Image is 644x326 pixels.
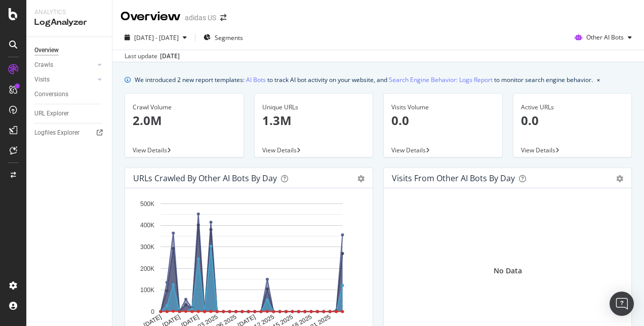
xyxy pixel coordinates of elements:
button: Segments [199,29,247,46]
span: [DATE] - [DATE] [134,33,179,42]
div: Overview [34,45,59,56]
p: 2.0M [133,112,236,129]
span: View Details [391,146,426,154]
div: Unique URLs [262,103,366,112]
div: Conversions [34,89,68,100]
div: Visits [34,74,50,85]
div: Visits from Other AI Bots by day [392,173,515,183]
div: Active URLs [521,103,624,112]
div: adidas US [185,13,216,23]
div: arrow-right-arrow-left [220,14,226,21]
div: gear [357,175,365,182]
p: 0.0 [391,112,495,129]
span: Segments [215,33,243,42]
text: 400K [140,222,154,229]
div: Crawl Volume [133,103,236,112]
span: View Details [262,146,297,154]
p: 0.0 [521,112,624,129]
text: 200K [140,265,154,272]
text: 100K [140,287,154,294]
div: [DATE] [160,52,180,61]
a: Conversions [34,89,105,100]
button: Other AI Bots [571,29,636,46]
div: Overview [120,8,181,25]
div: URLs Crawled by Other AI Bots by day [133,173,277,183]
p: 1.3M [262,112,366,129]
a: Search Engine Behavior: Logs Report [389,74,493,85]
div: Visits Volume [391,103,495,112]
div: Open Intercom Messenger [610,292,634,316]
div: Logfiles Explorer [34,128,79,138]
span: Other AI Bots [586,33,624,42]
div: We introduced 2 new report templates: to track AI bot activity on your website, and to monitor se... [135,74,593,85]
div: No Data [494,266,522,276]
div: LogAnalyzer [34,17,104,28]
div: info banner [125,74,632,85]
a: Crawls [34,60,95,70]
div: Analytics [34,8,104,17]
text: 300K [140,243,154,251]
a: AI Bots [246,74,266,85]
div: Last update [125,52,180,61]
a: Overview [34,45,105,56]
a: URL Explorer [34,108,105,119]
div: Crawls [34,60,53,70]
span: View Details [133,146,167,154]
a: Visits [34,74,95,85]
button: close banner [594,72,602,87]
text: 500K [140,200,154,208]
a: Logfiles Explorer [34,128,105,138]
div: URL Explorer [34,108,69,119]
div: gear [616,175,623,182]
span: View Details [521,146,555,154]
text: 0 [151,308,154,315]
button: [DATE] - [DATE] [120,29,191,46]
